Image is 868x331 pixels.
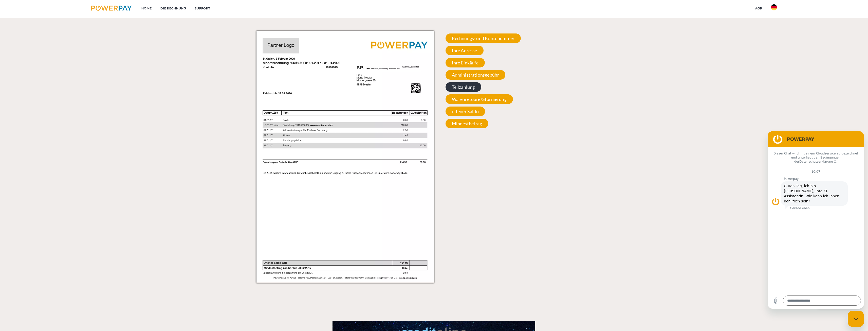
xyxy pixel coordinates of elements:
[156,4,191,13] a: DIE RECHNUNG
[446,82,481,92] span: Teilzahlung
[446,94,513,104] span: Warenretoure/Stornierung
[91,6,132,11] img: logo-powerpay.svg
[256,31,434,282] img: monthly_invoice_powerpay_de.jpg
[751,4,767,13] a: agb
[446,119,488,128] span: Mindestbetrag
[446,46,484,55] span: Ihre Adresse
[848,311,864,327] iframe: Schaltfläche zum Öffnen des Messaging-Fensters; Konversation läuft
[771,4,777,10] img: de
[446,33,521,43] span: Rechnungs- und Kontonummer
[137,4,156,13] a: Home
[191,4,215,13] a: SUPPORT
[446,58,485,67] span: Ihre Einkäufe
[446,107,485,116] span: offener Saldo
[768,131,864,309] iframe: Messaging-Fenster
[446,70,506,80] span: Administrationsgebühr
